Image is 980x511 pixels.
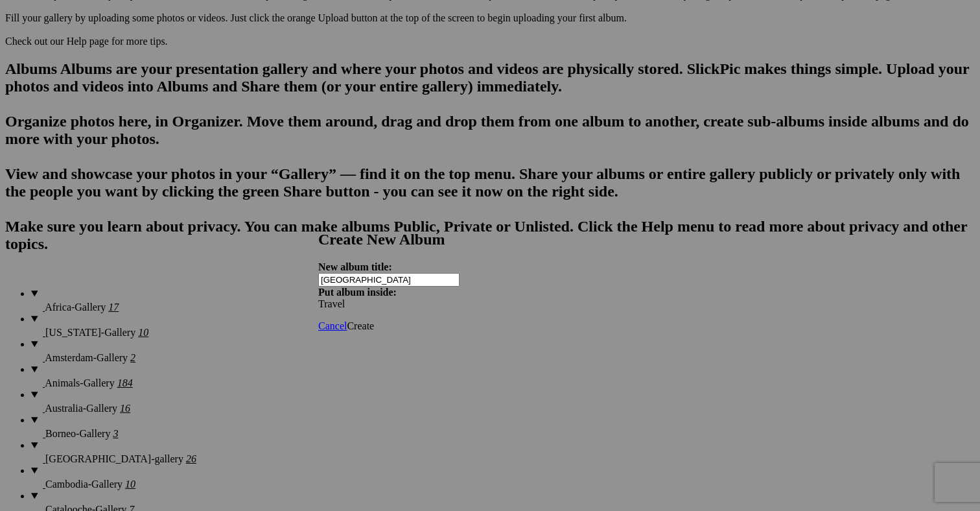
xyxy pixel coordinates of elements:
span: Travel [318,298,345,309]
span: Create [347,320,374,331]
strong: Put album inside: [318,287,397,298]
a: Cancel [318,320,347,331]
h2: Create New Album [318,231,662,248]
strong: New album title: [318,261,392,272]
